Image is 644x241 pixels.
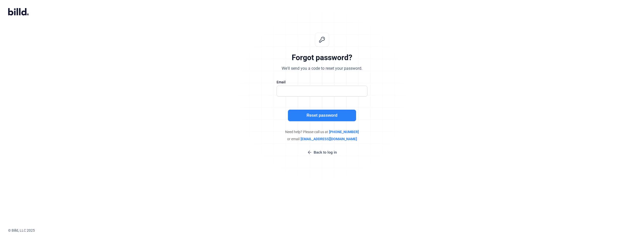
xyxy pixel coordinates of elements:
[292,53,352,62] div: Forgot password?
[277,80,367,85] div: Email
[246,136,398,141] div: or email
[246,129,398,134] div: Need help? Please call us at
[306,150,338,155] button: Back to log in
[8,228,644,233] div: © Billd, LLC 2025
[288,110,356,121] button: Reset password
[282,65,362,71] div: We'll send you a code to reset your password.
[301,136,357,141] span: [EMAIL_ADDRESS][DOMAIN_NAME]
[329,129,359,134] span: [PHONE_NUMBER]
